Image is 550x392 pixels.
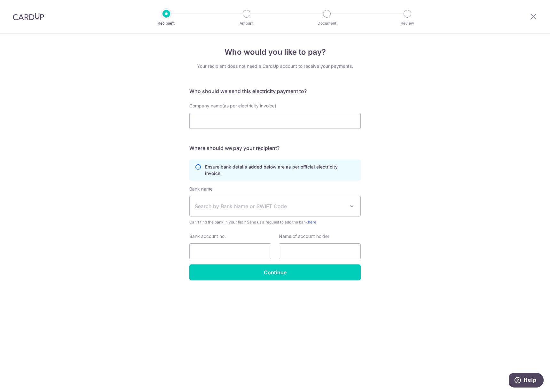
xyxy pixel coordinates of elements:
p: Ensure bank details added below are as per official electricity invoice. [205,164,355,176]
label: Bank account no. [189,233,226,239]
p: Review [384,20,431,27]
label: Bank name [189,186,213,192]
span: Can't find the bank in your list ? Send us a request to add the bank [189,219,361,225]
h4: Who would you like to pay? [189,46,361,58]
span: Help [15,4,28,10]
input: Continue [189,264,361,280]
span: Company name(as per electricity invoice) [189,103,276,108]
a: here [308,220,316,224]
p: Document [303,20,350,27]
label: Name of account holder [279,233,329,239]
h5: Where should we pay your recipient? [189,144,361,152]
img: CardUp [13,13,44,20]
div: Your recipient does not need a CardUp account to receive your payments. [189,63,361,69]
iframe: Opens a widget where you can find more information [509,373,544,389]
p: Recipient [143,20,190,27]
p: Amount [223,20,270,27]
h5: Who should we send this electricity payment to? [189,87,361,95]
span: Search by Bank Name or SWIFT Code [195,202,345,210]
